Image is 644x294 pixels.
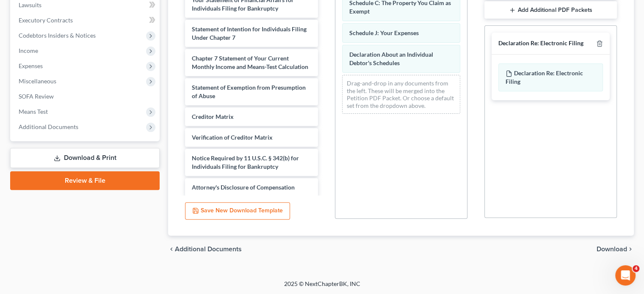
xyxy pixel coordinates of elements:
[19,77,56,85] span: Miscellaneous
[192,154,299,170] span: Notice Required by 11 U.S.C. § 342(b) for Individuals Filing for Bankruptcy
[349,51,433,66] span: Declaration About an Individual Debtor's Schedules
[192,113,234,120] span: Creditor Matrix
[185,202,290,220] button: Save New Download Template
[19,108,48,115] span: Means Test
[10,171,160,190] a: Review & File
[12,89,160,104] a: SOFA Review
[19,47,38,54] span: Income
[19,93,54,100] span: SOFA Review
[12,13,160,28] a: Executory Contracts
[19,123,78,130] span: Additional Documents
[342,75,460,114] div: Drag-and-drop in any documents from the left. These will be merged into the Petition PDF Packet. ...
[597,246,634,253] button: Download chevron_right
[506,69,583,85] span: Declaration Re: Electronic Filing
[19,16,73,24] span: Executory Contracts
[633,265,639,272] span: 4
[192,84,306,99] span: Statement of Exemption from Presumption of Abuse
[484,1,617,19] button: Add Additional PDF Packets
[192,25,307,41] span: Statement of Intention for Individuals Filing Under Chapter 7
[168,246,242,253] a: chevron_left Additional Documents
[349,29,419,36] span: Schedule J: Your Expenses
[192,184,295,191] span: Attorney's Disclosure of Compensation
[19,32,96,39] span: Codebtors Insiders & Notices
[615,265,636,286] iframe: Intercom live chat
[498,39,583,47] div: Declaration Re: Electronic Filing
[19,62,43,69] span: Expenses
[19,1,41,8] span: Lawsuits
[597,246,627,253] span: Download
[168,246,175,253] i: chevron_left
[175,246,242,253] span: Additional Documents
[10,148,160,168] a: Download & Print
[192,134,273,141] span: Verification of Creditor Matrix
[192,55,308,70] span: Chapter 7 Statement of Your Current Monthly Income and Means-Test Calculation
[627,246,634,253] i: chevron_right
